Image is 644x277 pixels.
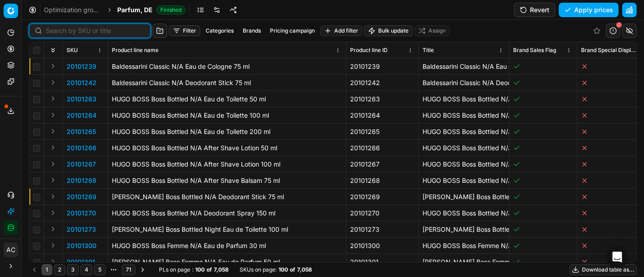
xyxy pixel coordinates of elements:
span: Brand Special Display [581,47,637,54]
p: HUGO BOSS Boss Bottled N/A After Shave Lotion 100 ml [423,160,505,169]
p: HUGO BOSS Boss Bottled N/A After Shave Lotion 50 ml [423,143,505,153]
p: HUGO BOSS Boss Bottled N/A Eau de Toilette 200 ml [423,127,505,136]
span: Title [423,47,434,54]
strong: 100 [195,266,205,273]
div: HUGO BOSS Boss Femme N/A Eau de Parfum 30 ml [112,241,342,250]
button: Assign [414,25,450,36]
strong: 100 [279,266,288,273]
p: Baldessarini Classic N/A Eau de Cologne 75 ml [423,62,505,71]
div: 20101270 [350,209,415,218]
span: Brand Sales Flag [513,47,556,54]
nav: pagination [29,263,148,276]
button: 20101301 [67,258,95,267]
button: 5 [94,264,106,275]
button: Pricing campaign [266,25,318,36]
button: 20101266 [67,143,96,153]
div: [PERSON_NAME] Boss Bottled Night Eau de Toilette 100 ml [112,225,342,234]
span: SKU [67,47,78,54]
input: Search by SKU or title [46,26,145,35]
button: Expand [48,77,58,88]
button: Go to previous page [29,264,40,275]
div: HUGO BOSS Boss Bottled N/A Eau de Toilette 50 ml [112,95,342,104]
div: HUGO BOSS Boss Bottled N/A After Shave Lotion 50 ml [112,143,342,153]
div: 20101267 [350,160,415,169]
div: Baldessarini Classic N/A Eau de Cologne 75 ml [112,62,342,71]
p: HUGO BOSS Boss Bottled N/A Eau de Toilette 50 ml [423,95,505,104]
button: Revert [514,3,555,17]
button: Download table as... [570,264,637,275]
button: Brands [239,25,264,36]
div: HUGO BOSS Boss Bottled N/A After Shave Balsam 75 ml [112,176,342,185]
button: 2 [54,264,65,275]
button: Expand [48,93,58,104]
strong: of [290,266,295,273]
button: Expand [48,224,58,234]
button: Expand [48,61,58,72]
div: 20101265 [350,127,415,136]
div: Baldessarini Classic N/A Deodorant Stick 75 ml [112,78,342,87]
div: HUGO BOSS Boss Bottled N/A Deodorant Spray 150 ml [112,209,342,218]
p: HUGO BOSS Boss Bottled N/A Eau de Toilette 100 ml [423,111,505,120]
strong: 7,058 [214,266,229,273]
span: Finished [156,5,186,14]
span: Parfum, DE [117,5,153,14]
div: 20101242 [350,78,415,87]
button: 71 [122,264,135,275]
div: 20101264 [350,111,415,120]
p: HUGO BOSS Boss Femme N/A Eau de Parfum 30 ml [423,241,505,250]
button: 20101267 [67,160,96,169]
button: Apply prices [559,3,619,17]
button: 20101273 [67,225,96,234]
button: Categories [202,25,237,36]
p: 20101263 [67,95,96,104]
button: Expand [48,240,58,251]
button: Expand [48,142,58,153]
button: Add filter [320,25,362,36]
div: 20101300 [350,241,415,250]
button: 20101239 [67,62,96,71]
button: Expand [48,175,58,186]
button: Expand [48,191,58,202]
button: Expand [48,256,58,267]
button: 20101300 [67,241,96,250]
div: : [159,266,229,273]
button: Expand [48,110,58,120]
button: 20101264 [67,111,96,120]
button: Filter [169,25,200,36]
div: HUGO BOSS Boss Bottled N/A After Shave Lotion 100 ml [112,160,342,169]
p: Baldessarini Classic N/A Deodorant Stick 75 ml [423,78,505,87]
div: Open Intercom Messenger [606,246,628,268]
strong: 7,058 [297,266,312,273]
p: HUGO BOSS Boss Bottled N/A Deodorant Spray 150 ml [423,209,505,218]
div: 20101268 [350,176,415,185]
p: [PERSON_NAME] Boss Femme N/A Eau de Parfum 50 ml [423,258,505,267]
button: 20101270 [67,209,96,218]
span: AC [4,243,18,257]
span: Parfum, DEFinished [117,5,186,14]
p: [PERSON_NAME] Boss Bottled N/A Deodorant Stick 75 ml [423,192,505,201]
button: 1 [42,264,52,275]
p: 20101265 [67,127,96,136]
button: 20101242 [67,78,96,87]
div: 20101301 [350,258,415,267]
button: Expand [48,158,58,169]
button: 3 [67,264,79,275]
div: 20101263 [350,95,415,104]
span: Product line ID [350,47,388,54]
button: AC [4,243,18,257]
div: 20101266 [350,143,415,153]
div: HUGO BOSS Boss Bottled N/A Eau de Toilette 200 ml [112,127,342,136]
button: Expand all [48,45,58,56]
button: Expand [48,207,58,218]
button: 20101269 [67,192,96,201]
div: 20101269 [350,192,415,201]
a: Optimization groups [44,5,102,14]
